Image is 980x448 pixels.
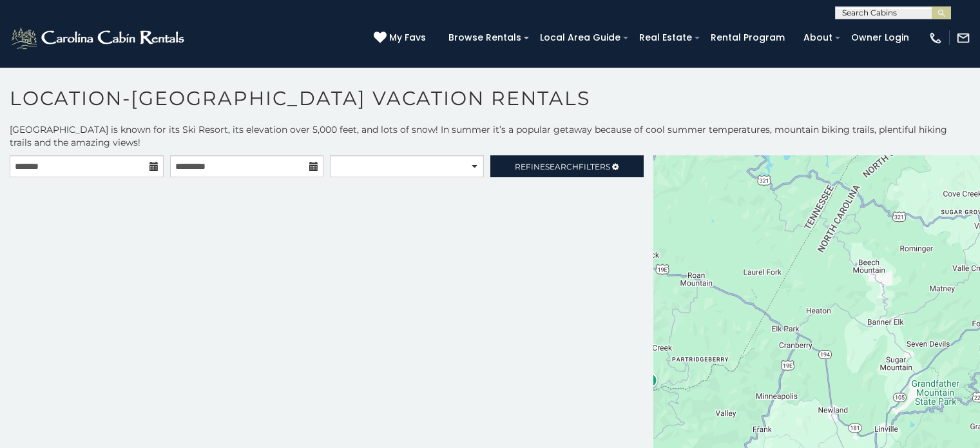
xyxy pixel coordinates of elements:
[928,31,943,45] img: phone-regular-white.png
[845,28,916,48] a: Owner Login
[545,162,579,171] span: Search
[374,31,429,45] a: My Favs
[10,25,188,51] img: White-1-2.png
[389,31,426,44] span: My Favs
[797,28,839,48] a: About
[633,28,698,48] a: Real Estate
[533,28,627,48] a: Local Area Guide
[442,28,528,48] a: Browse Rentals
[515,162,610,171] span: Refine Filters
[490,155,644,177] a: RefineSearchFilters
[956,31,970,45] img: mail-regular-white.png
[704,28,791,48] a: Rental Program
